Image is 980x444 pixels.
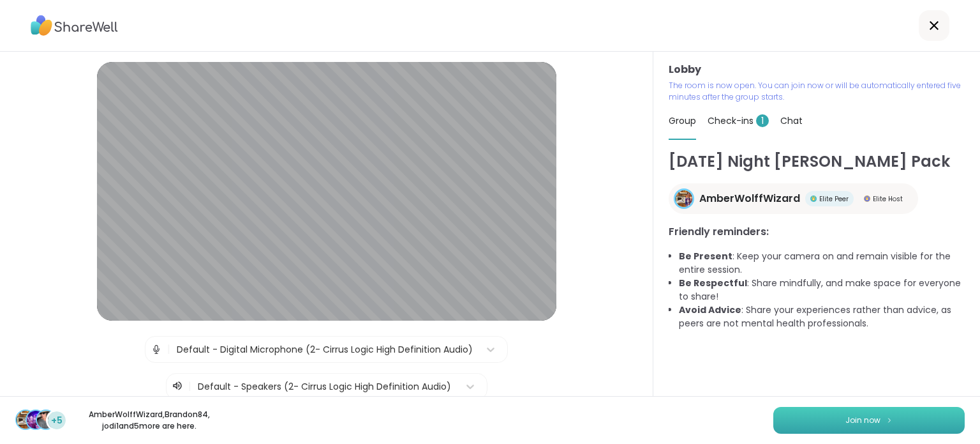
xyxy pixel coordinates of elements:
span: Group [669,114,696,127]
div: Default - Digital Microphone (2- Cirrus Logic High Definition Audio) [177,343,473,356]
img: Elite Host [864,195,870,202]
button: Join now [773,407,965,434]
li: : Keep your camera on and remain visible for the entire session. [679,250,965,277]
img: Microphone [151,337,162,362]
img: AmberWolffWizard [676,190,692,207]
span: | [167,337,170,362]
span: 1 [756,114,769,127]
li: : Share your experiences rather than advice, as peers are not mental health professionals. [679,303,965,330]
img: Elite Peer [810,195,817,202]
img: AmberWolffWizard [17,411,34,429]
b: Avoid Advice [679,303,741,316]
span: Elite Host [873,194,903,204]
h1: [DATE] Night [PERSON_NAME] Pack [669,150,965,173]
span: Chat [780,114,803,127]
span: | [188,379,191,394]
span: Join now [845,415,880,426]
a: AmberWolffWizardAmberWolffWizardElite PeerElite PeerElite HostElite Host [669,183,918,214]
p: AmberWolffWizard , Brandon84 , jodi1 and 5 more are here. [78,409,221,432]
h3: Lobby [669,62,965,77]
span: Check-ins [708,114,769,127]
span: AmberWolffWizard [699,191,800,206]
b: Be Respectful [679,277,747,289]
b: Be Present [679,250,732,263]
li: : Share mindfully, and make space for everyone to share! [679,277,965,303]
p: The room is now open. You can join now or will be automatically entered five minutes after the gr... [669,80,965,103]
img: ShareWell Logo [31,11,118,40]
img: jodi1 [37,411,55,429]
span: Elite Peer [819,194,849,204]
img: Brandon84 [27,411,45,429]
img: ShareWell Logomark [886,417,893,424]
h3: Friendly reminders: [669,224,965,240]
span: +5 [51,414,63,427]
